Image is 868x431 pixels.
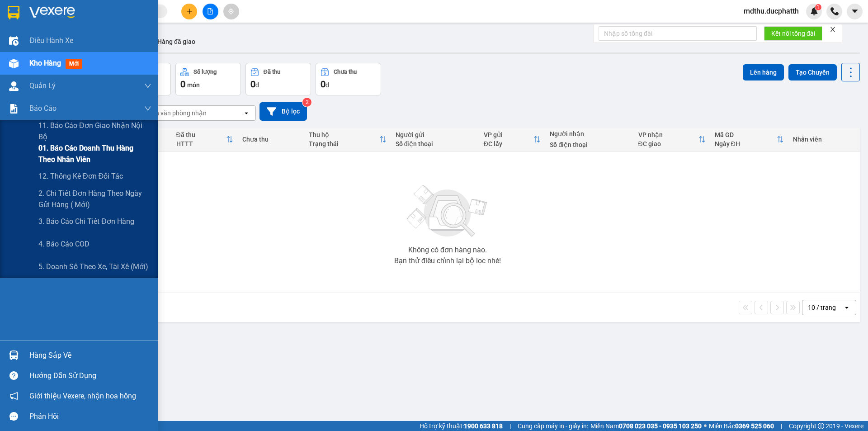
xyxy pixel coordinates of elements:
button: Chưa thu0đ [316,63,381,95]
button: plus [181,4,197,19]
span: Báo cáo [29,103,57,114]
th: Toggle SortBy [710,128,788,152]
span: mới [66,59,82,69]
img: icon-new-feature [810,7,818,15]
span: Miền Bắc [709,421,774,431]
span: file-add [207,8,213,14]
img: solution-icon [9,104,19,114]
button: Kết nối tổng đài [764,26,822,41]
img: logo-vxr [8,6,19,19]
sup: 2 [302,98,311,107]
th: Toggle SortBy [172,128,238,152]
span: 01. Báo cáo doanh thu hàng theo nhân viên [38,142,151,165]
span: plus [186,8,193,14]
img: phone-icon [830,7,839,15]
img: warehouse-icon [9,81,19,91]
span: question-circle [9,371,18,380]
button: aim [223,4,239,19]
div: VP gửi [484,131,534,138]
div: Đã thu [264,69,280,75]
div: ĐC lấy [484,140,534,147]
span: Miền Nam [590,421,702,431]
span: Giới thiệu Vexere, nhận hoa hồng [29,390,136,402]
div: Thu hộ [309,131,379,138]
input: Nhập số tổng đài [599,26,757,41]
div: Hàng sắp về [29,349,151,362]
sup: 1 [815,4,821,10]
strong: 1900 633 818 [464,422,503,430]
span: món [187,81,200,89]
button: caret-down [847,4,863,19]
img: warehouse-icon [9,59,19,68]
div: 10 / trang [808,303,836,312]
div: Người gửi [396,131,475,138]
button: Tạo Chuyến [788,64,837,81]
div: Không có đơn hàng nào. [408,246,487,254]
span: 12. Thống kê đơn đối tác [38,171,123,182]
img: svg+xml;base64,PHN2ZyBjbGFzcz0ibGlzdC1wbHVnX19zdmciIHhtbG5zPSJodHRwOi8vd3d3LnczLm9yZy8yMDAwL3N2Zy... [402,180,493,243]
span: 3. Báo cáo chi tiết đơn hàng [38,216,134,227]
div: Chưa thu [242,136,300,143]
th: Toggle SortBy [479,128,546,152]
span: | [509,421,511,431]
div: Số điện thoại [550,141,629,148]
th: Toggle SortBy [304,128,391,152]
span: 0 [180,79,185,90]
span: 1 [816,4,820,10]
span: message [9,412,18,421]
span: 4. Báo cáo COD [38,238,90,250]
button: Hàng đã giao [150,31,203,52]
span: Điều hành xe [29,35,73,46]
div: Phản hồi [29,410,151,423]
div: Chưa thu [334,69,357,75]
span: Cung cấp máy in - giấy in: [518,421,588,431]
span: mdthu.ducphatth [736,5,806,17]
button: Lên hàng [743,64,784,81]
div: VP nhận [638,131,698,138]
div: Chọn văn phòng nhận [144,109,207,118]
th: Toggle SortBy [634,128,710,152]
span: down [144,82,151,90]
span: Kho hàng [29,59,61,67]
button: Số lượng0món [175,63,241,95]
div: Mã GD [715,131,777,138]
span: đ [255,81,259,89]
span: aim [228,8,234,14]
span: 5. Doanh số theo xe, tài xế (mới) [38,261,148,272]
div: Hướng dẫn sử dụng [29,369,151,383]
span: caret-down [851,7,859,15]
span: notification [9,392,18,400]
span: Hỗ trợ kỹ thuật: [420,421,503,431]
strong: 0369 525 060 [735,422,774,430]
span: 0 [250,79,255,90]
span: close [830,26,836,33]
span: 11. Báo cáo đơn giao nhận nội bộ [38,120,151,142]
strong: 0708 023 035 - 0935 103 250 [619,422,702,430]
div: Nhân viên [793,136,855,143]
span: đ [325,81,329,89]
span: ⚪️ [704,424,707,428]
svg: open [843,304,850,311]
div: Số điện thoại [396,140,475,147]
div: Người nhận [550,130,629,137]
span: 0 [321,79,325,90]
div: ĐC giao [638,140,698,147]
span: Kết nối tổng đài [771,28,815,38]
div: Bạn thử điều chỉnh lại bộ lọc nhé! [394,257,501,265]
div: Số lượng [193,69,217,75]
svg: open [243,109,250,117]
img: warehouse-icon [9,36,19,46]
button: Bộ lọc [259,102,307,121]
span: | [781,421,782,431]
span: 2. Chi tiết đơn hàng theo ngày gửi hàng ( mới) [38,188,151,210]
span: Quản Lý [29,80,56,91]
div: HTTT [176,140,226,147]
span: copyright [818,423,824,429]
div: Ngày ĐH [715,140,777,147]
button: file-add [203,4,218,19]
span: down [144,105,151,112]
img: warehouse-icon [9,350,19,360]
button: Đã thu0đ [245,63,311,95]
div: Đã thu [176,131,226,138]
div: Trạng thái [309,140,379,147]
